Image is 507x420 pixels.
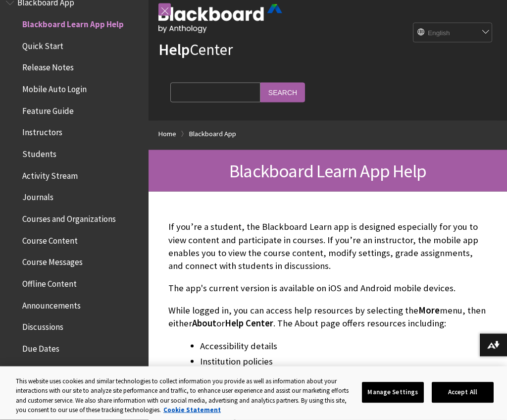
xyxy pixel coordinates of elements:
[192,317,216,329] span: About
[158,128,176,140] a: Home
[163,406,221,414] a: More information about your privacy, opens in a new tab
[22,233,78,246] span: Course Content
[22,103,74,116] span: Feature Guide
[22,255,83,268] span: Course Messages
[158,40,190,59] strong: Help
[22,16,124,30] span: Blackboard Learn App Help
[22,81,87,95] span: Mobile Auto Login
[189,128,236,140] a: Blackboard App
[22,38,63,52] span: Quick Start
[200,339,487,353] li: Accessibility details
[22,363,47,376] span: Grades
[22,125,62,138] span: Instructors
[168,282,487,295] p: The app's current version is available on iOS and Android mobile devices.
[200,355,487,368] li: Institution policies
[432,382,494,403] button: Accept All
[168,220,487,272] p: If you’re a student, the Blackboard Learn app is designed especially for you to view content and ...
[158,40,233,59] a: HelpCenter
[22,319,63,332] span: Discussions
[22,60,74,73] span: Release Notes
[418,305,440,316] span: More
[413,23,493,43] select: Site Language Selector
[22,190,53,203] span: Journals
[22,168,78,181] span: Activity Stream
[22,276,77,289] span: Offline Content
[22,298,81,311] span: Announcements
[22,146,56,159] span: Students
[22,341,59,354] span: Due Dates
[168,304,487,330] p: While logged in, you can access help resources by selecting the menu, then either or . The About ...
[158,4,282,33] img: Blackboard by Anthology
[16,376,355,415] div: This website uses cookies and similar technologies to collect information you provide as well as ...
[260,83,305,102] input: Search
[225,317,273,329] span: Help Center
[22,211,116,224] span: Courses and Organizations
[229,159,426,182] span: Blackboard Learn App Help
[362,382,424,403] button: Manage Settings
